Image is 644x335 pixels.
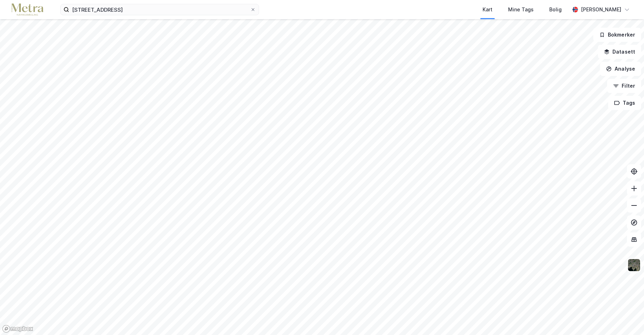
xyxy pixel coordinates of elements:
a: Mapbox homepage [2,325,33,333]
button: Filter [607,79,641,93]
div: Kart [483,5,492,14]
div: Mine Tags [508,5,534,14]
div: [PERSON_NAME] [581,5,621,14]
div: Bolig [549,5,562,14]
button: Bokmerker [593,28,641,42]
button: Datasett [598,45,641,59]
button: Tags [608,96,641,110]
img: 9k= [627,258,641,272]
img: metra-logo.256734c3b2bbffee19d4.png [11,4,43,16]
div: Kontrollprogram for chat [609,301,644,335]
iframe: Chat Widget [609,301,644,335]
button: Analyse [600,62,641,76]
input: Søk på adresse, matrikkel, gårdeiere, leietakere eller personer [69,4,250,15]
